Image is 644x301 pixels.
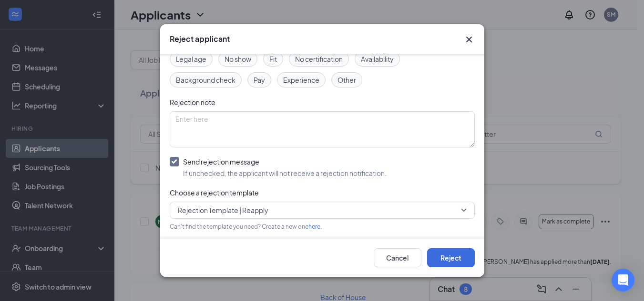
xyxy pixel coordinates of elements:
[176,54,206,64] span: Legal age
[295,54,343,64] span: No certification
[170,98,215,107] span: Rejection note
[361,54,394,64] span: Availability
[337,75,356,85] span: Other
[170,34,230,44] h3: Reject applicant
[463,34,475,45] button: Close
[612,269,634,291] div: Open Intercom Messenger
[463,34,475,45] svg: Cross
[176,75,235,85] span: Background check
[427,248,475,267] button: Reject
[178,203,268,217] span: Rejection Template | Reapply
[254,75,265,85] span: Pay
[225,54,251,64] span: No show
[170,223,322,230] span: Can't find the template you need? Create a new one .
[283,75,319,85] span: Experience
[269,54,277,64] span: Fit
[374,248,421,267] button: Cancel
[308,223,320,230] a: here
[170,188,259,197] span: Choose a rejection template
